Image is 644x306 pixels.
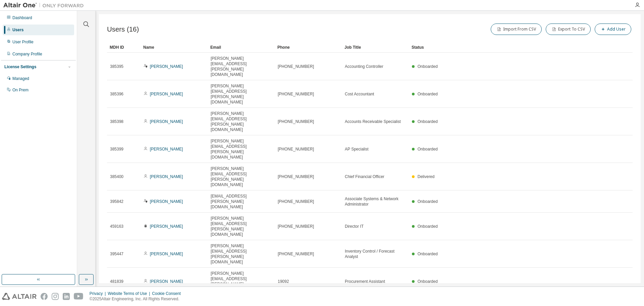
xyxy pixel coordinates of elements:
[110,199,123,204] span: 395842
[418,119,438,124] span: Onboarded
[345,91,374,97] span: Cost Accountant
[418,252,438,256] span: Onboarded
[418,279,438,284] span: Onboarded
[278,146,314,152] span: [PHONE_NUMBER]
[12,15,32,20] div: Dashboard
[12,27,23,33] div: Users
[12,87,29,93] div: On Prem
[277,42,339,53] div: Phone
[345,249,406,259] span: Inventory Control / Forecast Analyst
[278,224,314,229] span: [PHONE_NUMBER]
[63,293,70,300] img: linkedin.svg
[418,174,435,179] span: Delivered
[211,271,272,292] span: [PERSON_NAME][EMAIL_ADDRESS][PERSON_NAME][DOMAIN_NAME]
[90,291,108,296] div: Privacy
[2,293,37,300] img: altair_logo.svg
[345,224,364,229] span: Director IT
[108,291,152,296] div: Website Terms of Use
[90,296,185,302] p: © 2025 Altair Engineering, Inc. All Rights Reserved.
[412,42,598,53] div: Status
[345,174,384,179] span: Chief Financial Officer
[52,293,59,300] img: instagram.svg
[278,199,314,204] span: [PHONE_NUMBER]
[491,24,542,35] button: Import From CSV
[278,119,314,124] span: [PHONE_NUMBER]
[12,39,34,45] div: User Profile
[278,91,314,97] span: [PHONE_NUMBER]
[110,91,123,97] span: 385396
[12,51,42,57] div: Company Profile
[211,193,272,210] span: [EMAIL_ADDRESS][PERSON_NAME][DOMAIN_NAME]
[211,138,272,160] span: [PERSON_NAME][EMAIL_ADDRESS][PERSON_NAME][DOMAIN_NAME]
[345,119,401,124] span: Accounts Receivable Specialist
[211,56,272,77] span: [PERSON_NAME][EMAIL_ADDRESS][PERSON_NAME][DOMAIN_NAME]
[150,147,183,151] a: [PERSON_NAME]
[595,24,631,35] button: Add User
[211,216,272,237] span: [PERSON_NAME][EMAIL_ADDRESS][PERSON_NAME][DOMAIN_NAME]
[211,166,272,187] span: [PERSON_NAME][EMAIL_ADDRESS][PERSON_NAME][DOMAIN_NAME]
[3,2,87,9] img: Altair One
[150,174,183,179] a: [PERSON_NAME]
[278,279,289,284] span: 19092
[344,42,406,53] div: Job Title
[110,279,123,284] span: 481839
[110,42,138,53] div: MDH ID
[110,64,123,69] span: 385395
[110,251,123,257] span: 395447
[152,291,184,296] div: Cookie Consent
[211,243,272,265] span: [PERSON_NAME][EMAIL_ADDRESS][PERSON_NAME][DOMAIN_NAME]
[418,199,438,204] span: Onboarded
[12,76,29,81] div: Managed
[110,119,123,124] span: 385398
[41,293,48,300] img: facebook.svg
[150,252,183,256] a: [PERSON_NAME]
[345,279,385,284] span: Procurement Assistant
[345,64,383,69] span: Accounting Controller
[418,224,438,229] span: Onboarded
[418,92,438,96] span: Onboarded
[345,196,406,207] span: Associate Systems & Network Administrator
[345,146,368,152] span: AP Specialist
[150,119,183,124] a: [PERSON_NAME]
[150,279,183,284] a: [PERSON_NAME]
[278,174,314,179] span: [PHONE_NUMBER]
[546,24,591,35] button: Export To CSV
[211,111,272,132] span: [PERSON_NAME][EMAIL_ADDRESS][PERSON_NAME][DOMAIN_NAME]
[418,147,438,151] span: Onboarded
[150,224,183,229] a: [PERSON_NAME]
[418,64,438,69] span: Onboarded
[150,92,183,96] a: [PERSON_NAME]
[4,64,36,70] div: License Settings
[107,26,139,33] span: Users (16)
[110,174,123,179] span: 385400
[143,42,205,53] div: Name
[211,83,272,105] span: [PERSON_NAME][EMAIL_ADDRESS][PERSON_NAME][DOMAIN_NAME]
[74,293,84,300] img: youtube.svg
[150,199,183,204] a: [PERSON_NAME]
[278,64,314,69] span: [PHONE_NUMBER]
[150,64,183,69] a: [PERSON_NAME]
[110,146,123,152] span: 385399
[110,224,123,229] span: 459163
[278,251,314,257] span: [PHONE_NUMBER]
[210,42,272,53] div: Email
